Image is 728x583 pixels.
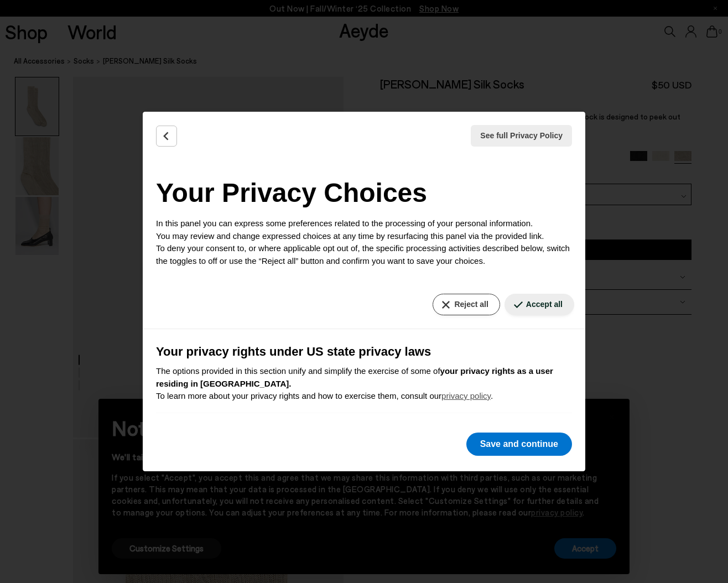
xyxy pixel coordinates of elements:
[156,342,572,361] h3: Your privacy rights under US state privacy laws
[156,365,572,403] p: The options provided in this section unify and simplify the exercise of some of To learn more abo...
[505,294,574,315] button: Accept all
[480,130,563,142] span: See full Privacy Policy
[466,433,572,456] button: Save and continue
[156,126,177,147] button: Back
[156,217,572,267] p: In this panel you can express some preferences related to the processing of your personal informa...
[156,366,553,388] b: your privacy rights as a user residing in [GEOGRAPHIC_DATA].
[433,294,500,315] button: Reject all
[471,125,572,147] button: See full Privacy Policy
[156,173,572,213] h2: Your Privacy Choices
[441,391,491,400] a: privacy policy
